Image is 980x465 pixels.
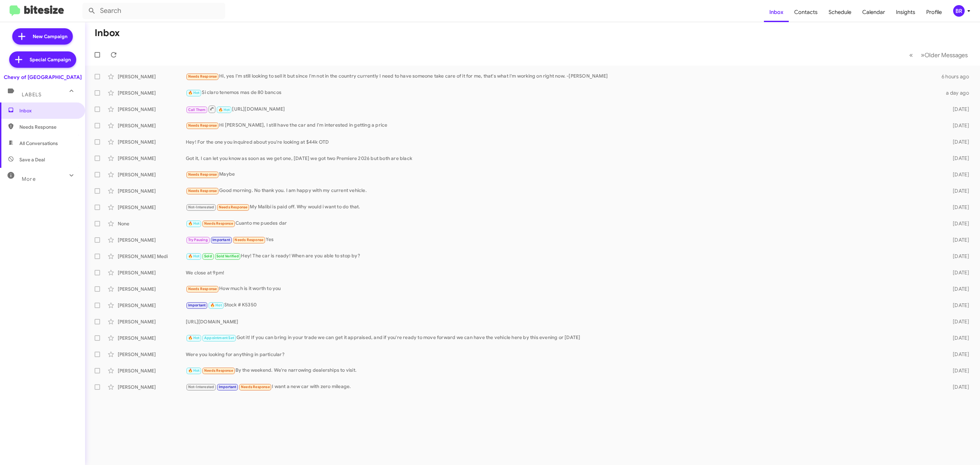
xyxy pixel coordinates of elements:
[939,122,975,129] div: [DATE]
[241,385,270,389] span: Needs Response
[953,5,965,17] div: BR
[939,286,975,292] div: [DATE]
[219,205,248,209] span: Needs Response
[82,3,225,19] input: Search
[188,91,200,95] span: 🔥 Hot
[30,56,71,63] span: Special Campaign
[188,123,217,128] span: Needs Response
[19,156,45,163] span: Save a Deal
[186,220,939,227] div: Cuanto me puedes dar
[118,367,186,374] div: [PERSON_NAME]
[188,385,214,389] span: Not-Interested
[188,336,200,340] span: 🔥 Hot
[118,73,186,80] div: [PERSON_NAME]
[939,335,975,341] div: [DATE]
[186,187,939,195] div: Good morning. No thank you. I am happy with my current vehicle.
[118,335,186,341] div: [PERSON_NAME]
[921,51,925,59] span: »
[118,171,186,178] div: [PERSON_NAME]
[921,2,947,22] a: Profile
[188,108,206,112] span: Call Them
[186,301,939,309] div: Stock # K5350
[939,204,975,211] div: [DATE]
[33,33,67,40] span: New Campaign
[188,303,206,307] span: Important
[204,368,233,373] span: Needs Response
[188,205,214,209] span: Not-Interested
[118,155,186,162] div: [PERSON_NAME]
[118,318,186,325] div: [PERSON_NAME]
[939,302,975,309] div: [DATE]
[939,351,975,358] div: [DATE]
[186,171,939,178] div: Maybe
[118,122,186,129] div: [PERSON_NAME]
[19,124,77,130] span: Needs Response
[19,140,58,147] span: All Conversations
[118,351,186,358] div: [PERSON_NAME]
[186,351,939,358] div: Were you looking for anything in particular?
[188,287,217,291] span: Needs Response
[118,204,186,211] div: [PERSON_NAME]
[188,368,200,373] span: 🔥 Hot
[186,269,939,276] div: We close at 9pm!
[12,28,73,45] a: New Campaign
[216,254,239,258] span: Sold Verified
[4,74,82,81] div: Chevy of [GEOGRAPHIC_DATA]
[204,254,212,258] span: Sold
[186,334,939,342] div: Got it! If you can bring in your trade we can get it appraised, and if you're ready to move forwa...
[186,367,939,374] div: By the weekend. We're narrowing dealerships to visit.
[188,238,208,242] span: Try Pausing
[186,89,939,97] div: Si claro tenemos mas de 80 bancos
[789,2,823,22] a: Contacts
[118,188,186,194] div: [PERSON_NAME]
[9,51,76,68] a: Special Campaign
[917,48,972,62] button: Next
[118,139,186,145] div: [PERSON_NAME]
[947,5,973,17] button: BR
[857,2,891,22] span: Calendar
[925,51,968,59] span: Older Messages
[218,108,230,112] span: 🔥 Hot
[939,367,975,374] div: [DATE]
[118,286,186,292] div: [PERSON_NAME]
[118,302,186,309] div: [PERSON_NAME]
[891,2,921,22] a: Insights
[823,2,857,22] a: Schedule
[118,106,186,113] div: [PERSON_NAME]
[939,139,975,145] div: [DATE]
[186,383,939,391] div: I want a new car with zero mileage.
[909,51,913,59] span: «
[186,318,939,325] div: [URL][DOMAIN_NAME]
[210,303,222,307] span: 🔥 Hot
[939,188,975,194] div: [DATE]
[212,238,230,242] span: Important
[939,384,975,390] div: [DATE]
[939,253,975,260] div: [DATE]
[186,155,939,162] div: Got it, I can let you know as soon as we get one, [DATE] we got two Premiere 2026 but both are black
[939,73,975,80] div: 6 hours ago
[118,220,186,227] div: None
[186,73,939,80] div: Hi, yes I'm still looking to sell it but since I'm not in the country currently I need to have so...
[22,176,36,182] span: More
[118,253,186,260] div: [PERSON_NAME] Medi
[19,107,77,114] span: Inbox
[118,90,186,96] div: [PERSON_NAME]
[939,318,975,325] div: [DATE]
[186,236,939,244] div: Yes
[939,237,975,243] div: [DATE]
[186,285,939,293] div: How much is it worth to you
[764,2,789,22] a: Inbox
[186,252,939,260] div: Hey! The car is ready! When are you able to stop by?
[939,106,975,113] div: [DATE]
[234,238,263,242] span: Needs Response
[95,28,120,38] h1: Inbox
[204,336,234,340] span: Appointment Set
[939,220,975,227] div: [DATE]
[188,189,217,193] span: Needs Response
[188,254,200,258] span: 🔥 Hot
